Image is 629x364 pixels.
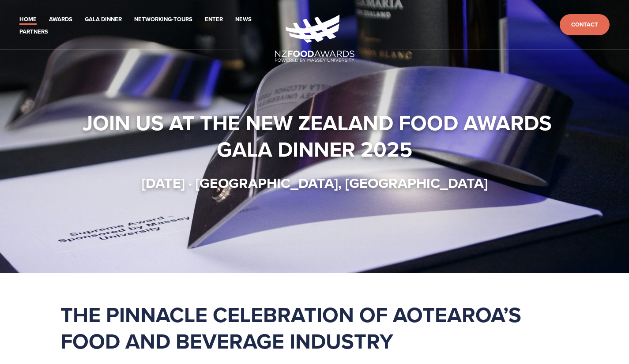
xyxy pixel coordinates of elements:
a: Partners [19,27,48,37]
a: Home [19,15,37,25]
a: Awards [49,15,72,25]
a: Gala Dinner [85,15,122,25]
strong: Join us at the New Zealand Food Awards Gala Dinner 2025 [83,107,557,165]
a: News [235,15,252,25]
h1: The pinnacle celebration of Aotearoa’s food and beverage industry [60,301,569,354]
a: Networking-Tours [134,15,192,25]
a: Enter [205,15,223,25]
a: Contact [560,14,610,36]
strong: [DATE] · [GEOGRAPHIC_DATA], [GEOGRAPHIC_DATA] [142,173,488,193]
